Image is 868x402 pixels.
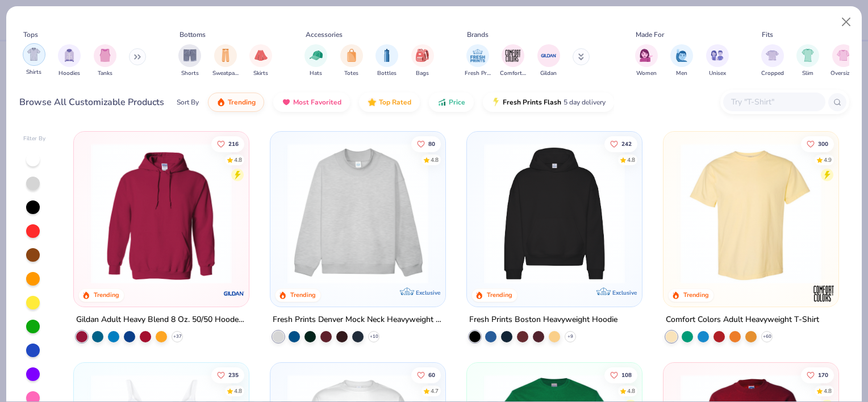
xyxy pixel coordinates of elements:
button: filter button [304,44,327,78]
div: filter for Hoodies [58,44,81,78]
button: filter button [23,44,45,78]
div: filter for Shorts [178,44,201,78]
div: Tops [23,30,38,40]
img: Men Image [675,49,688,62]
button: filter button [761,44,784,78]
span: Men [676,69,687,78]
button: filter button [670,44,693,78]
img: Tanks Image [99,49,111,62]
div: filter for Fresh Prints [465,44,491,78]
div: filter for Women [635,44,658,78]
div: Fresh Prints Boston Heavyweight Hoodie [469,313,617,327]
button: Like [411,136,441,152]
span: 60 [428,372,435,378]
span: Hoodies [59,69,80,78]
button: Top Rated [359,93,420,112]
button: filter button [500,44,526,78]
img: d4a37e75-5f2b-4aef-9a6e-23330c63bbc0 [631,143,783,284]
button: filter button [706,44,729,78]
span: + 9 [567,333,573,340]
img: TopRated.gif [368,98,377,107]
button: Close [836,11,857,33]
div: Accessories [306,30,343,40]
button: filter button [635,44,658,78]
span: Exclusive [416,289,440,296]
div: Filter By [23,135,46,143]
span: Totes [344,69,358,78]
img: Shirts Image [27,48,40,61]
button: Like [604,136,637,152]
img: Comfort Colors logo [812,282,834,305]
button: filter button [340,44,363,78]
span: Price [449,98,465,107]
span: 5 day delivery [564,96,606,109]
span: + 60 [762,333,771,340]
span: Sweatpants [212,69,239,78]
button: filter button [58,44,81,78]
div: filter for Skirts [249,44,272,78]
img: Women Image [640,49,653,62]
span: 170 [818,372,828,378]
img: Fresh Prints Image [469,47,486,64]
div: filter for Hats [304,44,327,78]
button: Like [801,367,834,383]
div: filter for Totes [340,44,363,78]
button: filter button [249,44,272,78]
img: Comfort Colors Image [504,47,521,64]
div: filter for Oversized [831,44,856,78]
span: Skirts [253,69,268,78]
div: filter for Slim [796,44,819,78]
button: filter button [94,44,116,78]
span: Trending [228,98,256,107]
button: Like [411,367,441,383]
img: Skirts Image [254,49,268,62]
span: Women [636,69,657,78]
div: Gildan Adult Heavy Blend 8 Oz. 50/50 Hooded Sweatshirt [76,313,247,327]
img: Cropped Image [766,49,779,62]
span: Gildan [540,69,557,78]
span: Unisex [709,69,726,78]
span: Hats [310,69,322,78]
span: 300 [818,141,828,146]
button: filter button [537,44,560,78]
span: + 10 [370,333,378,340]
div: filter for Sweatpants [212,44,239,78]
img: Bags Image [416,49,428,62]
img: 029b8af0-80e6-406f-9fdc-fdf898547912 [675,143,827,284]
span: + 37 [173,333,182,340]
span: Most Favorited [293,98,341,107]
div: filter for Shirts [23,43,45,77]
div: Fits [762,30,773,40]
div: filter for Unisex [706,44,729,78]
img: 01756b78-01f6-4cc6-8d8a-3c30c1a0c8ac [85,143,237,284]
img: flash.gif [491,98,500,107]
img: Oversized Image [837,49,850,62]
span: Bags [416,69,429,78]
div: 4.8 [431,156,439,164]
span: Shirts [26,68,41,77]
img: Sweatpants Image [219,49,232,62]
div: filter for Tanks [94,44,116,78]
div: filter for Cropped [761,44,784,78]
span: 80 [428,141,435,146]
span: Tanks [98,69,112,78]
span: Fresh Prints Flash [503,98,561,107]
span: Fresh Prints [465,69,491,78]
button: filter button [411,44,434,78]
img: Gildan logo [223,282,245,305]
div: filter for Men [670,44,693,78]
img: Gildan Image [540,47,557,64]
span: Cropped [761,69,784,78]
button: Like [604,367,637,383]
button: Trending [208,93,264,112]
div: Brands [467,30,489,40]
div: 4.8 [235,156,243,164]
img: Hoodies Image [63,49,76,62]
div: 4.8 [627,156,635,164]
button: filter button [178,44,201,78]
button: Most Favorited [273,93,350,112]
span: 108 [621,372,632,378]
img: most_fav.gif [282,98,291,107]
div: filter for Gildan [537,44,560,78]
span: Exclusive [612,289,637,296]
